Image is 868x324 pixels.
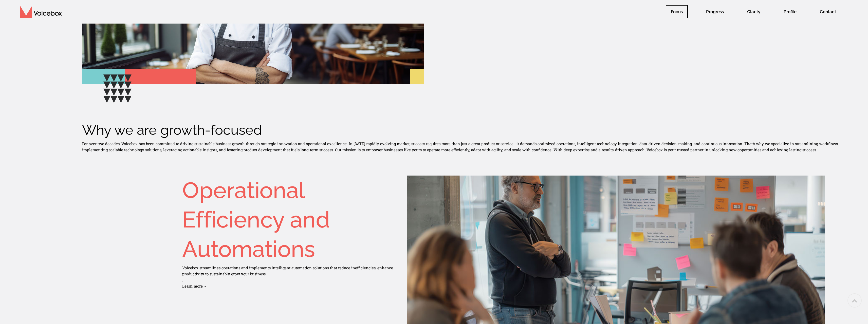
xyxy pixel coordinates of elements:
span: Focus [666,5,688,18]
p: For over two decades, Voicebox has been committed to driving sustainable business growth through ... [82,141,848,153]
p: Voicebox streamlines operations and implements intelligent automation solutions that reduce ineff... [182,265,394,283]
span: Clarity [742,5,765,18]
span: Contact [815,5,841,18]
span: Progress [701,5,729,18]
h3: Operational Efficiency and Automations [182,176,401,263]
a: Learn more > [182,283,206,289]
h4: Why we are growth-focused [82,123,848,137]
span: Profile [779,5,802,18]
